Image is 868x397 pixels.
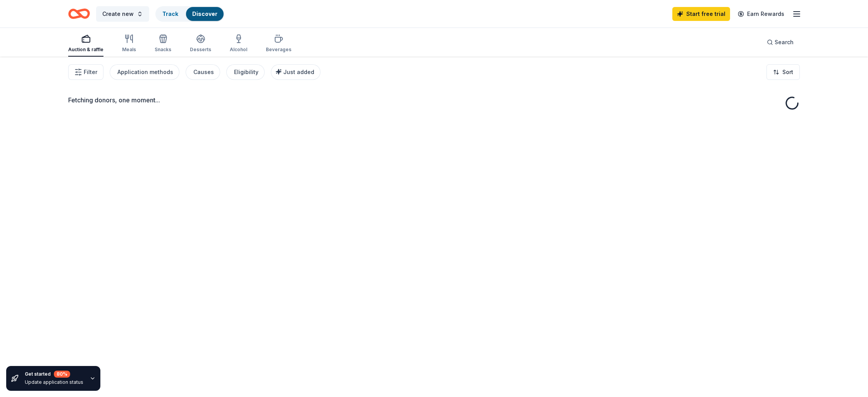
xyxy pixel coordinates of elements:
button: Snacks [155,31,171,57]
button: Desserts [190,31,211,57]
button: Causes [186,64,220,80]
button: Beverages [266,31,291,57]
button: TrackDiscover [155,6,224,22]
span: Search [775,38,794,47]
button: Filter [68,64,103,80]
div: Snacks [155,47,171,53]
div: Alcohol [230,47,247,53]
button: Search [761,35,800,50]
button: Sort [766,64,800,80]
a: Discover [192,10,217,17]
div: Beverages [266,47,291,53]
span: Create new [102,9,134,19]
button: Create new [96,6,149,22]
div: 80 % [54,371,70,378]
span: Sort [782,67,793,77]
a: Track [162,10,178,17]
div: Causes [193,67,214,77]
div: Update application status [25,379,83,385]
div: Eligibility [234,67,258,77]
a: Earn Rewards [733,7,789,21]
button: Application methods [110,64,179,80]
button: Meals [122,31,136,57]
a: Start free trial [672,7,730,21]
button: Eligibility [226,64,265,80]
a: Home [68,5,90,23]
button: Just added [271,64,320,80]
span: Just added [283,69,314,75]
button: Alcohol [230,31,247,57]
button: Auction & raffle [68,31,103,57]
div: Get started [25,371,83,378]
div: Application methods [117,67,173,77]
div: Fetching donors, one moment... [68,95,800,105]
div: Auction & raffle [68,47,103,53]
span: Filter [84,67,97,77]
div: Desserts [190,47,211,53]
div: Meals [122,47,136,53]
